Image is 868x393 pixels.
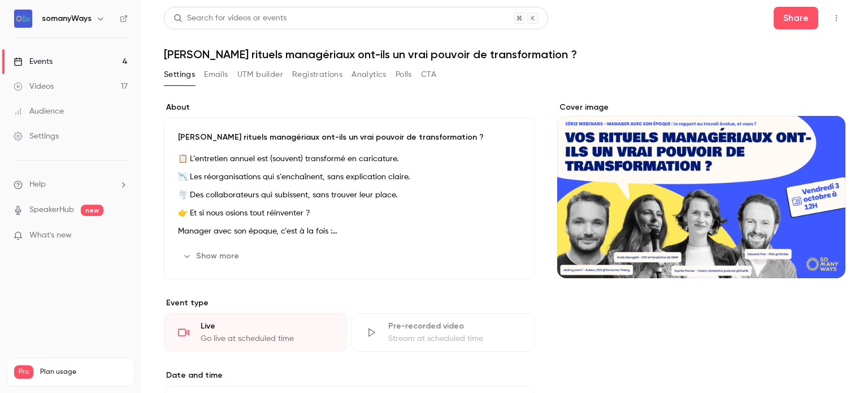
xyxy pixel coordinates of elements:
[14,365,33,379] span: Pro
[201,333,333,344] div: Go live at scheduled time
[351,66,387,84] button: Analytics
[421,66,436,84] button: CTA
[388,333,520,344] div: Stream at scheduled time
[14,179,128,191] li: help-dropdown-opener
[557,102,845,113] label: Cover image
[164,313,347,352] div: LiveGo live at scheduled time
[81,205,103,216] span: new
[29,230,72,241] span: What's new
[201,321,333,332] div: Live
[14,10,32,28] img: somanyWays
[164,47,845,61] h1: [PERSON_NAME] rituels managériaux ont-ils un vrai pouvoir de transformation ?
[557,102,845,278] section: Cover image
[388,321,520,332] div: Pre-recorded video
[178,170,520,184] p: 📉 Les réorganisations qui s’enchaînent, sans explication claire.
[14,56,53,67] div: Events
[396,66,412,84] button: Polls
[237,66,283,84] button: UTM builder
[178,132,520,143] p: [PERSON_NAME] rituels managériaux ont-ils un vrai pouvoir de transformation ?
[29,204,74,216] a: SpeakerHub
[204,66,228,84] button: Emails
[178,188,520,202] p: 🌪️ Des collaborateurs qui subissent, sans trouver leur place.
[164,102,535,113] label: About
[178,152,520,166] p: 📋 L’entretien annuel est (souvent) transformé en caricature.
[164,370,535,381] label: Date and time
[14,106,64,117] div: Audience
[774,7,818,29] button: Share
[14,81,54,92] div: Videos
[164,66,195,84] button: Settings
[173,12,287,24] div: Search for videos or events
[29,179,46,191] span: Help
[164,297,535,309] p: Event type
[178,206,520,220] p: 👉 Et si nous osions tout réinventer ?
[178,224,520,238] p: Manager avec son époque, c’est à la fois :
[40,368,127,377] span: Plan usage
[178,247,246,265] button: Show more
[14,131,59,142] div: Settings
[351,313,535,352] div: Pre-recorded videoStream at scheduled time
[42,13,92,24] h6: somanyWays
[292,66,342,84] button: Registrations
[114,231,128,241] iframe: Noticeable Trigger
